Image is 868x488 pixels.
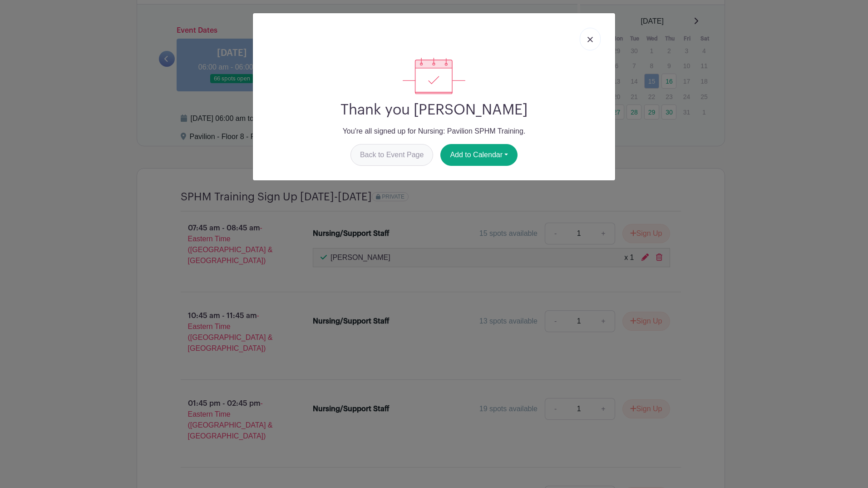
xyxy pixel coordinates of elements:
img: close_button-5f87c8562297e5c2d7936805f587ecaba9071eb48480494691a3f1689db116b3.svg [587,37,593,42]
a: Back to Event Page [350,144,434,166]
img: signup_complete-c468d5dda3e2740ee63a24cb0ba0d3ce5d8a4ecd24259e683200fb1569d990c8.svg [403,58,465,94]
p: You're all signed up for Nursing: Pavilion SPHM Training. [260,126,608,137]
button: Add to Calendar [440,144,518,166]
h2: Thank you [PERSON_NAME] [260,101,608,119]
